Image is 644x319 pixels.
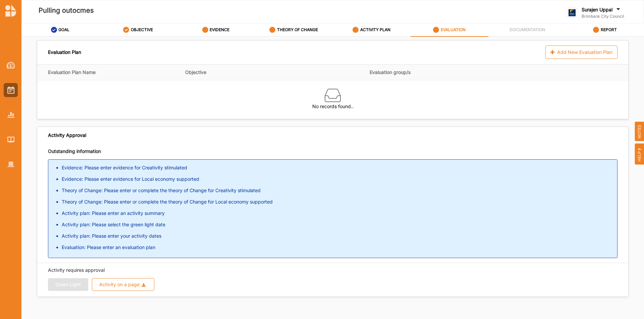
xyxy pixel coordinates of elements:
label: No records found.. [312,103,354,109]
label: ACTIVITY PLAN [360,27,390,32]
img: Activities [7,86,14,94]
img: logo [567,8,577,18]
img: Organisation [7,162,14,167]
a: Organisation [4,157,18,171]
label: DOCUMENTATION [509,27,545,32]
label: OBJECTIVE [131,27,153,32]
p: Outstanding information [48,148,618,155]
label: GOAL [58,27,69,32]
button: Activity on a page [92,278,155,291]
img: box [325,87,341,103]
li: Evaluation: Please enter an evaluation plan [62,244,617,251]
label: EVALUATION [441,27,466,32]
li: Activity plan: Please enter an activity summary [62,210,617,217]
a: Activities [4,83,18,97]
span: Activity Approval [48,132,86,138]
div: Activity on a page [99,282,140,287]
img: Dashboard [7,62,15,69]
label: Brimbank City Council [582,14,624,19]
img: Library [7,137,14,142]
li: Theory of Change: Please enter or complete the theory of Change for Local economy supported [62,198,617,205]
div: Add New Evaluation Plan [545,46,618,59]
th: Objective [185,64,370,80]
li: Theory of Change: Please enter or complete the theory of Change for Creativity stimulated [62,187,617,194]
label: EVIDENCE [210,27,229,32]
li: Evidence: Please enter evidence for Local economy supported [62,176,617,182]
li: Evidence: Please enter evidence for Creativity stimulated [62,164,617,171]
img: logo [5,5,16,17]
div: Evaluation Plan Name [48,69,180,75]
a: Library [4,133,18,147]
a: Dashboard [4,58,18,72]
label: THEORY OF CHANGE [277,27,318,32]
label: Pulling outocmes [39,5,94,16]
th: Evaluation group/s [370,64,480,80]
label: Surajen Uppal [582,7,612,13]
p: Activity requires approval [48,267,618,273]
label: REPORT [601,27,617,32]
img: Reports [7,112,14,117]
div: Evaluation Plan [48,46,81,59]
li: Activity plan: Please enter your activity dates [62,233,617,239]
li: Activity plan: Please select the green light date [62,221,617,228]
a: Reports [4,108,18,122]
